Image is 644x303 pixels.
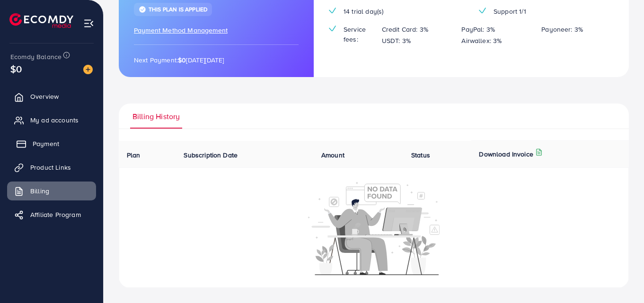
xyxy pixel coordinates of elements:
img: tick [329,26,336,32]
span: Subscription Date [184,150,238,160]
a: Payment [7,134,96,153]
p: PayPal: 3% [461,24,495,35]
a: Overview [7,87,96,106]
span: Amount [321,150,344,160]
img: No account [308,181,440,275]
span: $0 [10,62,22,76]
img: image [83,65,93,74]
span: Affiliate Program [30,210,81,219]
a: Billing [7,182,96,200]
span: Ecomdy Balance [10,52,62,61]
img: tick [329,8,336,14]
p: Payoneer: 3% [541,24,583,35]
iframe: Chat [604,260,637,296]
a: My ad accounts [7,111,96,130]
span: Billing History [132,111,180,122]
span: Billing [30,186,49,196]
p: Next Payment: [DATE][DATE] [134,54,299,66]
span: Service fees: [344,25,374,44]
span: My ad accounts [30,115,79,125]
span: Support 1/1 [494,7,526,16]
span: Overview [30,92,59,101]
span: Payment [33,139,59,148]
a: Affiliate Program [7,205,96,224]
span: This plan is applied [149,5,207,13]
img: tick [479,8,486,14]
span: Product Links [30,163,71,172]
img: menu [83,18,94,29]
span: Status [411,150,430,160]
p: Credit Card: 3% [382,24,428,35]
strong: $0 [178,55,186,65]
span: Plan [127,150,141,160]
p: Download Invoice [479,148,533,160]
img: tick [139,6,146,13]
p: Airwallex: 3% [461,35,502,46]
a: Product Links [7,158,96,177]
img: logo [9,13,73,28]
p: USDT: 3% [382,35,411,46]
span: Payment Method Management [134,26,228,35]
span: 14 trial day(s) [344,7,383,16]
